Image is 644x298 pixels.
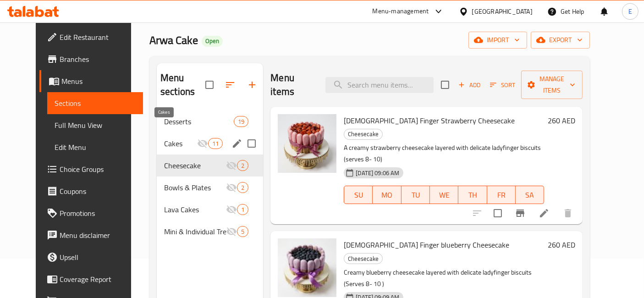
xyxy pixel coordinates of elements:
span: Mini & Individual Treats [164,226,226,237]
img: Lady Finger Strawberry Cheesecake [278,114,336,173]
span: Lava Cakes [164,204,226,215]
span: Menu disclaimer [60,230,136,241]
div: items [234,116,248,127]
div: items [237,204,248,215]
span: 19 [234,117,248,126]
button: FR [487,186,516,204]
a: Menu disclaimer [39,224,143,246]
span: Full Menu View [55,120,136,131]
span: MO [376,188,397,202]
span: Cakes [164,138,197,149]
span: 2 [237,183,248,192]
nav: Menu sections [157,107,263,246]
div: Menu-management [373,6,429,17]
span: Select all sections [200,75,219,94]
span: Upsell [60,252,136,263]
button: TU [402,186,430,204]
span: Coupons [60,186,136,197]
img: Lady Finger blueberry Cheesecake [278,238,336,297]
button: export [531,32,590,49]
span: Branches [60,54,136,65]
button: edit [230,137,244,150]
span: Choice Groups [60,164,136,175]
div: [GEOGRAPHIC_DATA] [472,6,533,17]
p: A creamy strawberry cheesecake layered with delicate ladyfinger biscuits (serves 8- 10) [344,142,544,165]
span: Cheesecake [344,129,382,139]
h2: Menu sections [160,71,205,99]
a: Branches [39,48,143,70]
input: search [325,77,434,93]
span: Coverage Report [60,274,136,285]
span: Promotions [60,208,136,219]
span: WE [434,188,455,202]
span: SA [519,188,540,202]
a: Edit Menu [47,136,143,158]
button: import [468,32,527,49]
span: Sort sections [219,74,241,96]
div: Lava Cakes1 [157,199,263,221]
a: Edit menu item [539,208,550,219]
span: Select section [435,75,455,94]
a: Upsell [39,246,143,268]
div: Cheesecake [344,129,383,140]
svg: Inactive section [226,204,237,215]
svg: Inactive section [226,160,237,171]
a: Full Menu View [47,114,143,136]
span: Menus [61,76,136,87]
div: Cheesecake [344,253,383,264]
span: 2 [237,161,248,170]
div: Bowls & Plates2 [157,177,263,199]
button: WE [430,186,458,204]
button: SA [516,186,544,204]
button: TH [458,186,487,204]
div: Mini & Individual Treats5 [157,221,263,243]
a: Coupons [39,180,143,202]
span: Sort [490,80,515,90]
span: import [476,34,520,46]
span: Sort items [484,78,521,92]
span: E [628,6,632,17]
span: Cheesecake [164,160,226,171]
svg: Inactive section [226,226,237,237]
button: MO [373,186,401,204]
h6: 260 AED [548,114,575,127]
svg: Inactive section [226,182,237,193]
a: Choice Groups [39,158,143,180]
span: Sections [55,98,136,109]
button: Add [455,78,484,92]
span: 1 [237,205,248,214]
div: Cheesecake2 [157,155,263,177]
span: export [538,34,583,46]
a: Sections [47,92,143,114]
h2: Menu items [270,71,314,99]
div: items [237,182,248,193]
span: [DEMOGRAPHIC_DATA] Finger Strawberry Cheesecake [344,114,515,127]
span: TH [462,188,483,202]
span: [DATE] 09:06 AM [352,169,403,177]
span: Open [202,37,223,45]
div: Cakes11edit [157,132,263,155]
button: delete [557,202,579,224]
div: Open [202,36,223,47]
span: Manage items [528,73,575,96]
span: Select to update [488,204,507,223]
p: Creamy blueberry cheesecake layered with delicate ladyfinger biscuits (Serves 8- 10 ) [344,267,544,290]
a: Promotions [39,202,143,224]
span: Bowls & Plates [164,182,226,193]
span: Edit Menu [55,142,136,153]
span: Arwa Cake [149,30,198,50]
a: Edit Restaurant [39,26,143,48]
span: TU [405,188,426,202]
svg: Inactive section [197,138,208,149]
span: 11 [209,139,222,148]
button: Sort [488,78,517,92]
span: SU [348,188,369,202]
button: Add section [241,74,263,96]
div: items [237,226,248,237]
span: Desserts [164,116,234,127]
